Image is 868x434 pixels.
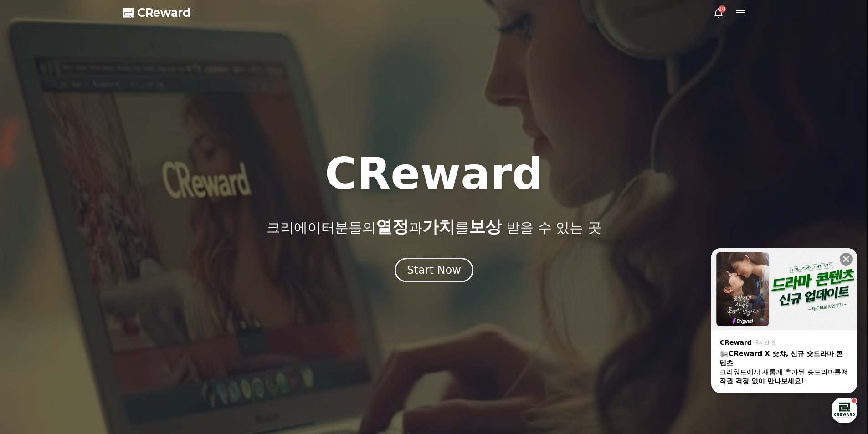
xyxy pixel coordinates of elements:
span: CReward [137,5,191,20]
span: 가치 [422,217,455,236]
a: 대화 [60,289,118,311]
p: 크리에이터분들의 과 를 받을 수 있는 곳 [267,218,601,236]
div: Start Now [407,263,461,277]
a: CReward [123,5,191,20]
span: 대화 [83,303,94,310]
button: Start Now [395,258,473,282]
span: 보상 [469,217,502,236]
a: Start Now [395,267,473,276]
a: 20 [713,7,724,18]
span: 열정 [376,217,409,236]
h1: CReward [325,152,543,196]
span: 설정 [141,302,152,310]
a: 설정 [118,289,175,311]
a: 홈 [3,289,60,311]
span: 홈 [29,302,34,310]
div: 20 [719,5,726,13]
